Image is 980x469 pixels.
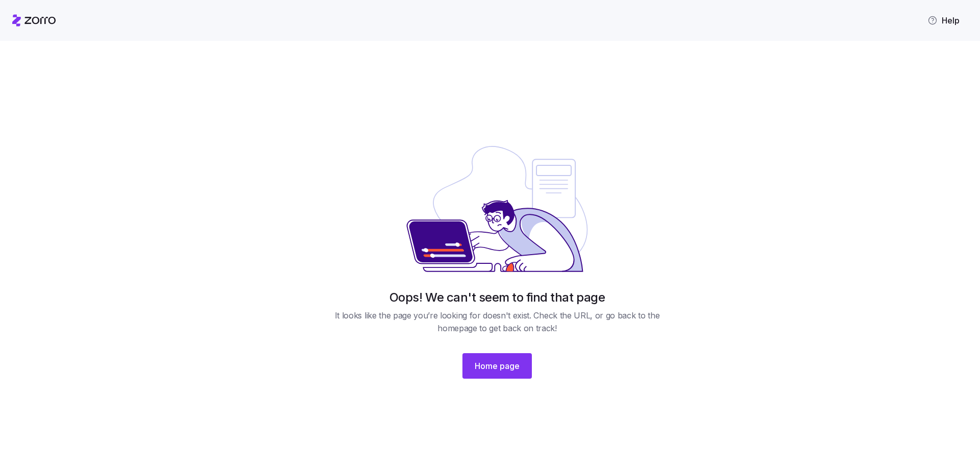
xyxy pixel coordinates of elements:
span: Home page [475,360,520,372]
button: Help [919,10,968,31]
span: Help [927,14,960,27]
span: It looks like the page you’re looking for doesn't exist. Check the URL, or go back to the homepag... [327,309,668,335]
a: Home page [462,343,532,379]
button: Home page [462,353,532,379]
h1: Oops! We can't seem to find that page [389,289,605,305]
